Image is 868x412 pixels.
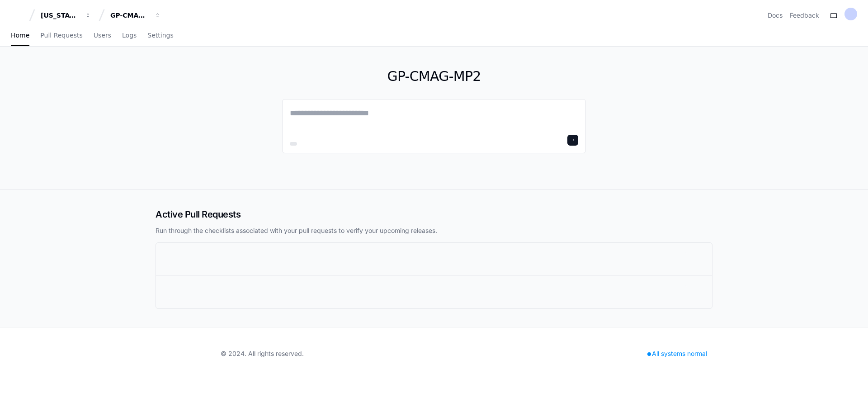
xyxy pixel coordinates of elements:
[41,11,80,20] div: [US_STATE] Pacific
[122,25,137,46] a: Logs
[282,68,586,85] h1: GP-CMAG-MP2
[11,25,29,46] a: Home
[156,226,712,235] p: Run through the checklists associated with your pull requests to verify your upcoming releases.
[40,25,82,46] a: Pull Requests
[11,33,29,38] span: Home
[122,33,137,38] span: Logs
[147,25,173,46] a: Settings
[40,33,82,38] span: Pull Requests
[642,347,712,360] div: All systems normal
[94,33,111,38] span: Users
[156,208,712,221] h2: Active Pull Requests
[107,7,165,24] button: GP-CMAG-MP2
[147,33,173,38] span: Settings
[110,11,149,20] div: GP-CMAG-MP2
[37,7,95,24] button: [US_STATE] Pacific
[790,11,819,20] button: Feedback
[768,11,783,20] a: Docs
[94,25,111,46] a: Users
[221,349,304,358] div: © 2024. All rights reserved.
